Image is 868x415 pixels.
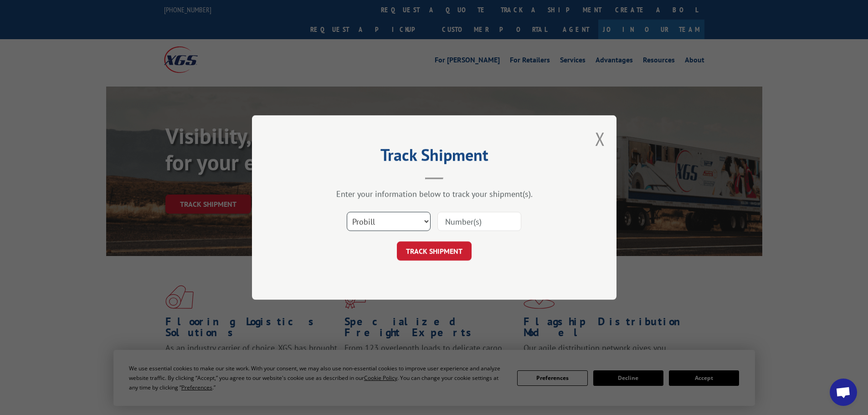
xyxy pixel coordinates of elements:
[437,212,521,231] input: Number(s)
[397,241,472,261] button: TRACK SHIPMENT
[830,379,857,406] div: Open chat
[595,127,605,151] button: Close modal
[298,189,571,199] div: Enter your information below to track your shipment(s).
[298,149,571,166] h2: Track Shipment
